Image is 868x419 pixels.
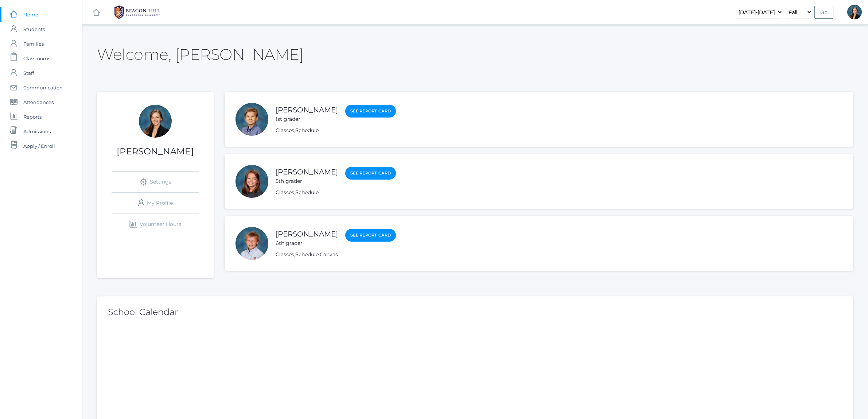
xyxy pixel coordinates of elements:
[295,127,319,134] a: Schedule
[276,230,338,238] a: [PERSON_NAME]
[345,105,396,118] a: See Report Card
[23,124,51,139] span: Admissions
[23,80,63,95] span: Communication
[23,109,42,124] span: Reports
[276,251,396,258] div: , ,
[23,36,44,51] span: Families
[276,115,338,123] div: 1st grader
[345,229,396,242] a: See Report Card
[23,51,50,66] span: Classrooms
[139,105,172,138] div: Allison Smith
[320,251,338,258] a: Canvas
[345,167,396,180] a: See Report Card
[23,139,55,153] span: Apply / Enroll
[236,103,268,136] div: Noah Smith
[276,239,338,247] div: 6th grader
[23,66,34,80] span: Staff
[276,127,294,134] a: Classes
[276,189,294,196] a: Classes
[23,22,45,36] span: Students
[276,168,338,176] a: [PERSON_NAME]
[236,227,268,260] div: Christian Smith
[276,127,396,134] div: ,
[814,6,833,19] input: Go
[295,189,319,196] a: Schedule
[847,5,862,19] div: Allison Smith
[236,165,268,198] div: Ayla Smith
[112,193,199,214] a: My Profile
[23,95,54,109] span: Attendances
[276,189,396,196] div: ,
[276,177,338,185] div: 5th grader
[276,105,338,114] a: [PERSON_NAME]
[112,172,199,192] a: Settings
[295,251,319,258] a: Schedule
[110,3,164,22] img: 1_BHCALogos-05.png
[97,46,303,63] h2: Welcome, [PERSON_NAME]
[23,7,38,22] span: Home
[108,307,842,317] h2: School Calendar
[276,251,294,258] a: Classes
[97,147,214,156] h1: [PERSON_NAME]
[112,214,199,235] a: Volunteer Hours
